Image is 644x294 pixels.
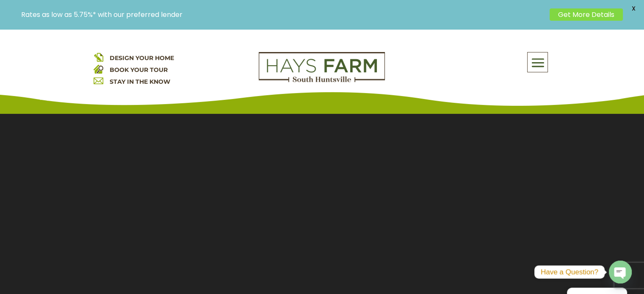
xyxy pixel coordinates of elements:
[550,8,623,21] a: Get More Details
[259,77,385,84] a: hays farm homes huntsville development
[21,11,545,19] p: Rates as low as 5.75%* with our preferred lender
[110,54,174,62] a: DESIGN YOUR HOME
[110,66,168,74] a: BOOK YOUR TOUR
[94,64,103,74] img: book your home tour
[627,2,640,15] span: X
[110,78,170,85] a: STAY IN THE KNOW
[259,52,385,82] img: Logo
[94,52,103,62] img: design your home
